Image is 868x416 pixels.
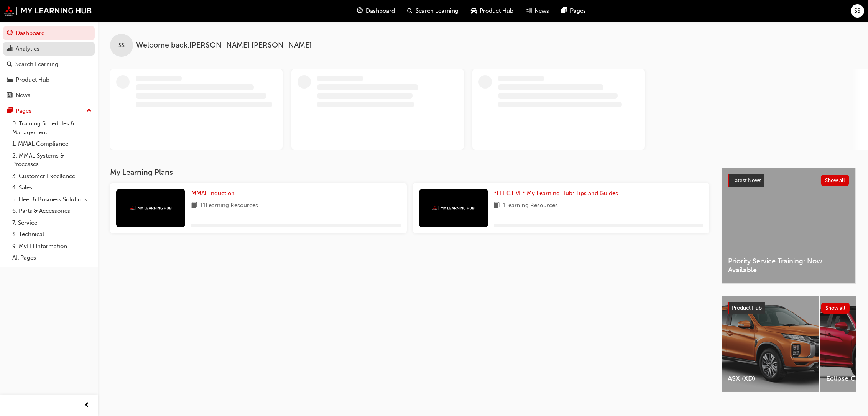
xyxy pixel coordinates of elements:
[3,26,95,40] a: Dashboard
[118,41,125,50] span: SS
[3,104,95,118] button: Pages
[503,201,558,210] span: 1 Learning Resources
[130,206,172,211] img: mmal
[534,7,549,15] span: News
[732,305,762,311] span: Product Hub
[9,182,95,194] a: 4. Sales
[7,46,13,53] span: chart-icon
[494,190,618,197] span: *ELECTIVE* My Learning Hub: Tips and Guides
[16,91,30,100] div: News
[480,7,513,15] span: Product Hub
[7,61,12,68] span: search-icon
[3,88,95,102] a: News
[84,401,90,410] span: prev-icon
[136,41,312,50] span: Welcome back , [PERSON_NAME] [PERSON_NAME]
[4,6,92,16] img: mmal
[570,7,586,15] span: Pages
[9,170,95,182] a: 3. Customer Excellence
[351,3,401,19] a: guage-iconDashboard
[3,42,95,56] a: Analytics
[432,206,475,211] img: mmal
[526,6,531,16] span: news-icon
[519,3,555,19] a: news-iconNews
[7,92,13,99] span: news-icon
[16,107,31,115] div: Pages
[728,302,850,314] a: Product HubShow all
[200,201,258,210] span: 11 Learning Resources
[7,30,13,37] span: guage-icon
[191,201,197,210] span: book-icon
[7,77,13,84] span: car-icon
[3,57,95,71] a: Search Learning
[110,168,709,177] h3: My Learning Plans
[9,118,95,138] a: 0. Training Schedules & Management
[3,25,95,104] button: DashboardAnalyticsSearch LearningProduct HubNews
[16,44,39,53] div: Analytics
[9,194,95,206] a: 5. Fleet & Business Solutions
[728,174,849,187] a: Latest NewsShow all
[722,296,819,392] a: ASX (XD)
[9,252,95,264] a: All Pages
[465,3,519,19] a: car-iconProduct Hub
[9,217,95,229] a: 7. Service
[494,189,621,198] a: *ELECTIVE* My Learning Hub: Tips and Guides
[851,4,864,18] button: SS
[86,106,92,116] span: up-icon
[555,3,592,19] a: pages-iconPages
[821,303,850,314] button: Show all
[9,205,95,217] a: 6. Parts & Accessories
[357,6,363,16] span: guage-icon
[407,6,413,16] span: search-icon
[416,7,459,15] span: Search Learning
[7,108,13,115] span: pages-icon
[561,6,567,16] span: pages-icon
[16,76,49,84] div: Product Hub
[9,150,95,170] a: 2. MMAL Systems & Processes
[728,374,813,383] span: ASX (XD)
[855,7,861,15] span: SS
[732,177,761,184] span: Latest News
[15,60,58,69] div: Search Learning
[9,240,95,252] a: 9. MyLH Information
[9,229,95,240] a: 8. Technical
[191,189,238,198] a: MMAL Induction
[366,7,395,15] span: Dashboard
[728,257,849,274] span: Priority Service Training: Now Available!
[821,175,850,186] button: Show all
[722,168,856,284] a: Latest NewsShow allPriority Service Training: Now Available!
[401,3,465,19] a: search-iconSearch Learning
[494,201,500,210] span: book-icon
[3,73,95,87] a: Product Hub
[9,138,95,150] a: 1. MMAL Compliance
[191,190,235,197] span: MMAL Induction
[471,6,477,16] span: car-icon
